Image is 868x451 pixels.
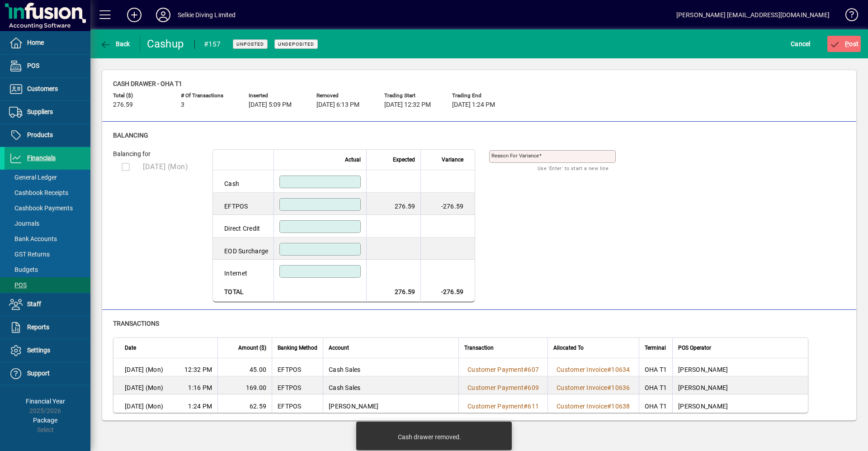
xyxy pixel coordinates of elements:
span: Account [329,343,349,353]
a: Cashbook Receipts [5,185,90,200]
span: Reports [27,323,49,331]
span: Undeposited [278,41,314,47]
a: Suppliers [5,101,90,123]
span: Trading end [452,93,506,99]
td: Total [213,282,274,302]
a: Customer Invoice#10634 [553,365,633,375]
span: # [607,384,611,391]
span: Terminal [645,343,666,353]
span: Cashbook Payments [9,204,73,212]
td: [PERSON_NAME] [672,376,808,394]
td: [PERSON_NAME] [672,394,808,413]
span: ost [830,40,859,47]
td: 276.59 [366,282,420,302]
span: Financials [27,154,56,161]
td: [PERSON_NAME] [323,394,458,413]
span: 276.59 [113,101,133,109]
td: EFTPOS [272,358,323,376]
button: Profile [149,7,178,23]
span: # [524,366,528,373]
td: EFTPOS [213,193,274,215]
td: -276.59 [420,193,475,215]
span: General Ledger [9,174,57,181]
td: Cash [213,170,274,193]
span: Settings [27,347,50,354]
td: [PERSON_NAME] [672,358,808,376]
span: Products [27,131,53,138]
td: OHA T1 [639,376,673,394]
span: Customer Invoice [557,403,607,410]
td: OHA T1 [639,358,673,376]
a: Customer Payment#611 [464,401,542,411]
span: Customers [27,85,58,92]
span: Unposted [236,41,264,47]
a: Bank Accounts [5,231,90,247]
span: Support [27,370,50,377]
button: Add [120,7,149,23]
span: Package [33,417,57,424]
span: Customer Invoice [557,384,607,391]
span: Date [125,343,136,353]
span: [DATE] 12:32 PM [384,101,431,109]
span: Removed [316,93,371,99]
td: OHA T1 [639,394,673,413]
span: POS [9,281,27,289]
div: Balancing for [113,149,203,159]
button: Cancel [788,36,813,52]
span: Staff [27,300,41,308]
td: Cash Sales [323,376,458,394]
td: -276.59 [420,282,475,302]
a: Home [5,32,90,54]
a: Budgets [5,262,90,277]
a: Customer Invoice#10636 [553,383,633,393]
a: Support [5,362,90,385]
span: Transaction [464,343,494,353]
span: Inserted [249,93,303,99]
td: EFTPOS [272,394,323,413]
span: Customer Invoice [557,366,607,373]
span: Budgets [9,266,38,273]
button: Back [98,36,132,52]
span: # of Transactions [181,93,235,99]
span: 10638 [611,403,630,410]
a: Cashbook Payments [5,200,90,216]
div: Cashup [147,37,185,51]
span: Financial Year [26,398,65,405]
span: 3 [181,101,184,109]
span: # [607,366,611,373]
span: # [524,384,528,391]
span: [DATE] 6:13 PM [316,101,359,109]
span: Amount ($) [238,343,266,353]
a: POS [5,277,90,293]
a: Reports [5,316,90,339]
a: Customer Invoice#10638 [553,401,633,411]
span: 1:16 PM [188,383,212,392]
span: Total ($) [113,93,167,99]
span: Expected [393,155,415,165]
a: POS [5,55,90,77]
span: 10636 [611,384,630,391]
span: Home [27,39,44,46]
a: GST Returns [5,247,90,262]
a: Customer Payment#607 [464,365,542,375]
span: Bank Accounts [9,235,57,242]
span: [DATE] (Mon) [125,402,163,411]
td: 45.00 [217,358,272,376]
span: Banking Method [278,343,317,353]
span: [DATE] 5:09 PM [249,101,292,109]
span: 12:32 PM [184,365,212,374]
a: Customer Payment#609 [464,383,542,393]
td: 276.59 [366,193,420,215]
span: [DATE] 1:24 PM [452,101,495,109]
span: 611 [528,403,539,410]
span: Customer Payment [467,403,524,410]
button: Post [827,36,861,52]
div: [PERSON_NAME] [EMAIL_ADDRESS][DOMAIN_NAME] [676,8,830,22]
td: 169.00 [217,376,272,394]
span: Trading start [384,93,439,99]
a: Products [5,124,90,147]
span: 607 [528,366,539,373]
td: Internet [213,260,274,282]
span: Cash drawer - OHA T1 [113,80,182,87]
span: Cancel [791,37,811,51]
